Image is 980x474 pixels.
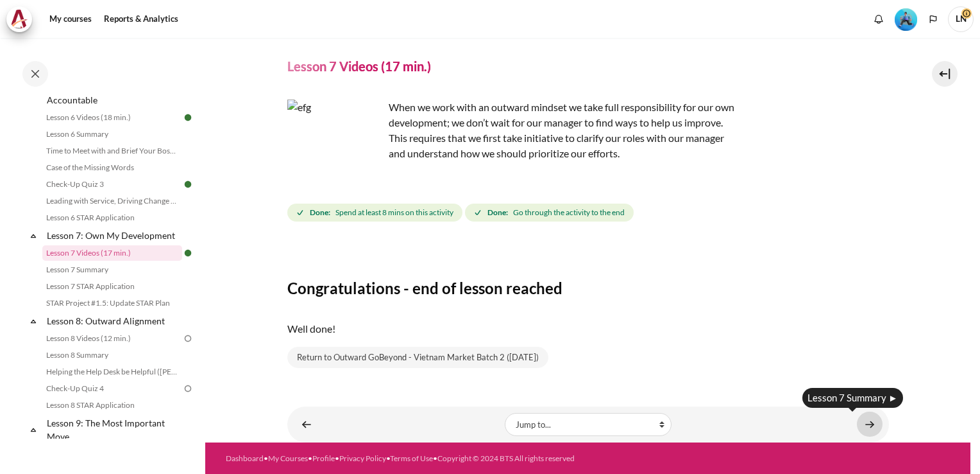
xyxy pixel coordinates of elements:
p: When we work with an outward mindset we take full responsibility for our own development; we don’... [287,100,736,161]
strong: Done: [487,207,508,218]
a: Privacy Policy [339,453,386,463]
a: User menu [948,6,974,32]
a: My Courses [268,453,308,463]
a: STAR Project #1.5: Update STAR Plan [42,295,182,311]
img: To do [182,333,194,344]
a: Lesson 6 Summary [42,127,182,142]
a: Lesson 8: Outward Alignment [45,312,182,329]
a: Lesson 8 Videos (12 min.) [42,331,182,346]
a: Leading with Service, Driving Change (Pucknalin's Story) [42,193,182,209]
span: Spend at least 8 mins on this activity [335,207,453,218]
a: Lesson 6 Videos (18 min.) [42,110,182,125]
a: Case of the Missing Words [42,160,182,175]
a: Check-Up Quiz 4 [42,381,182,396]
div: Completion requirements for Lesson 7 Videos (17 min.) [287,201,636,224]
span: Collapse [27,315,40,328]
img: efg [287,100,384,196]
img: Level #3 [895,8,917,31]
img: Architeck [10,10,28,29]
a: Check-Up Quiz 3 [42,177,182,192]
img: Done [182,179,194,190]
a: Reports & Analytics [99,6,183,32]
a: Dashboard [226,453,264,463]
span: LN [948,6,974,32]
a: Lesson 8 STAR Application [42,398,182,413]
img: To do [182,383,194,394]
a: Lesson 7 Summary [42,262,182,277]
div: Level #3 [895,7,917,31]
a: Lesson 9: The Most Important Move [45,414,182,445]
img: Done [182,247,194,259]
span: Collapse [27,229,40,242]
span: Go through the activity to the end [513,207,625,218]
a: Helping the Help Desk be Helpful ([PERSON_NAME]'s Story) [42,364,182,380]
img: Done [182,112,194,123]
h3: Congratulations - end of lesson reached [287,278,889,298]
span: Collapse [27,423,40,436]
div: Lesson 7 Summary ► [802,388,903,408]
div: Show notification window with no new notifications [869,10,888,29]
h4: Lesson 7 Videos (17 min.) [287,58,431,75]
section: Content [205,5,970,443]
a: Lesson 7 STAR Application [42,279,182,294]
strong: Done: [310,207,330,218]
a: Lesson 6 STAR Application [42,210,182,225]
a: Return to Outward GoBeyond - Vietnam Market Batch 2 ([DATE]) [287,347,548,369]
a: Lesson 7 Videos (17 min.) [42,245,182,261]
a: Lesson 8 Summary [42,347,182,363]
button: Languages [924,10,943,29]
a: Profile [312,453,335,463]
a: Lesson 7: Own My Development [45,227,182,244]
a: Level #3 [890,7,922,31]
a: Architeck Architeck [6,6,38,32]
a: ◄ Lesson 6 STAR Application [294,412,319,437]
div: • • • • • [226,453,623,464]
a: Terms of Use [390,453,433,463]
a: Time to Meet with and Brief Your Boss #1 [42,143,182,159]
a: My courses [45,6,96,32]
p: Well done! [287,321,889,337]
a: Copyright © 2024 BTS All rights reserved [437,453,575,463]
